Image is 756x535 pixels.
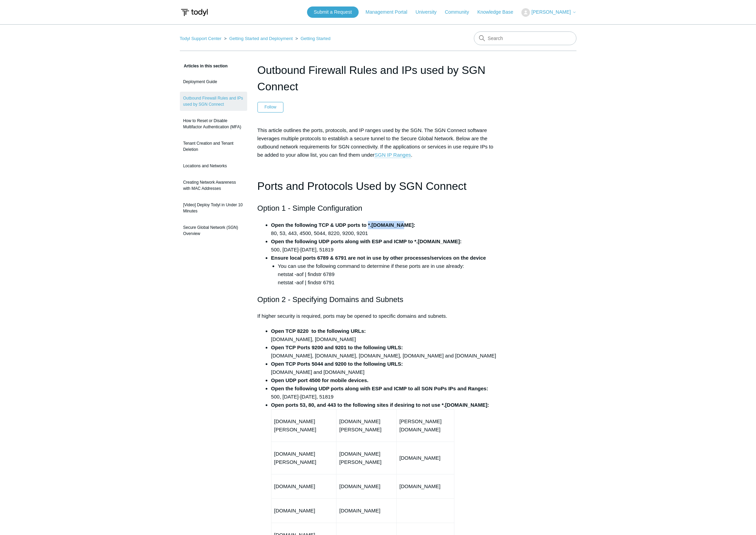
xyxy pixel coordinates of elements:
strong: Open the following UDP ports along with ESP and ICMP to all SGN PoPs IPs and Ranges: [271,386,488,391]
strong: Open TCP 8220 to the following URLs: [271,328,366,334]
p: [PERSON_NAME][DOMAIN_NAME] [399,417,451,434]
a: [Video] Deploy Todyl in Under 10 Minutes [180,198,247,218]
p: If higher security is required, ports may be opened to specific domains and subnets. [257,312,499,320]
li: You can use the following command to determine if these ports are in use already: netstat -aof | ... [278,262,499,287]
a: Submit a Request [307,6,359,18]
input: Search [474,31,576,45]
a: How to Reset or Disable Multifactor Authentication (MFA) [180,114,247,133]
button: [PERSON_NAME] [521,8,576,17]
li: [DOMAIN_NAME], [DOMAIN_NAME], [DOMAIN_NAME], [DOMAIN_NAME] and [DOMAIN_NAME] [271,343,499,360]
a: Deployment Guide [180,75,247,88]
img: Todyl Support Center Help Center home page [180,6,209,19]
li: 500, [DATE]-[DATE], 51819 [271,384,499,401]
a: Locations and Networks [180,159,247,172]
strong: Open ports 53, 80, and 443 to the following sites if desiring to not use *.[DOMAIN_NAME]: [271,402,489,408]
a: Management Portal [366,9,414,16]
li: 500, [DATE]-[DATE], 51819 [271,237,499,254]
p: [DOMAIN_NAME] [274,482,334,491]
a: Community [445,9,476,16]
p: [DOMAIN_NAME] [274,507,334,515]
a: Getting Started and Deployment [229,36,293,41]
strong: Ensure local ports 6789 & 6791 are not in use by other processes/services on the device [271,255,486,261]
li: [DOMAIN_NAME], [DOMAIN_NAME] [271,327,499,343]
li: Getting Started and Deployment [223,36,294,41]
li: [DOMAIN_NAME] and [DOMAIN_NAME] [271,360,499,376]
p: [DOMAIN_NAME] [399,482,451,491]
a: SGN IP Ranges [374,152,411,158]
a: Secure Global Network (SGN) Overview [180,221,247,240]
a: Outbound Firewall Rules and IPs used by SGN Connect [180,92,247,111]
h2: Option 2 - Specifying Domains and Subnets [257,293,499,305]
button: Follow Article [257,102,284,112]
strong: Open the following UDP ports along with ESP and ICMP to *.[DOMAIN_NAME]: [271,238,462,244]
p: [DOMAIN_NAME] [339,507,394,515]
a: Knowledge Base [477,9,520,16]
p: [DOMAIN_NAME][PERSON_NAME] [339,417,394,434]
h2: Option 1 - Simple Configuration [257,202,499,214]
a: Todyl Support Center [180,36,222,41]
p: [DOMAIN_NAME] [399,454,451,462]
span: Articles in this section [180,64,228,68]
p: [DOMAIN_NAME] [339,482,394,491]
p: [DOMAIN_NAME][PERSON_NAME] [339,450,394,466]
a: Tenant Creation and Tenant Deletion [180,137,247,156]
li: 80, 53, 443, 4500, 5044, 8220, 9200, 9201 [271,221,499,237]
strong: Open the following TCP & UDP ports to *.[DOMAIN_NAME]: [271,222,415,228]
a: Getting Started [301,36,330,41]
strong: Open UDP port 4500 for mobile devices. [271,377,369,383]
li: Todyl Support Center [180,36,223,41]
p: [DOMAIN_NAME][PERSON_NAME] [274,450,334,466]
span: [PERSON_NAME] [531,9,571,15]
a: University [415,9,443,16]
span: This article outlines the ports, protocols, and IP ranges used by the SGN. The SGN Connect softwa... [257,127,493,158]
strong: Open TCP Ports 9200 and 9201 to the following URLS: [271,344,403,350]
h1: Outbound Firewall Rules and IPs used by SGN Connect [257,62,499,95]
h1: Ports and Protocols Used by SGN Connect [257,178,499,195]
strong: Open TCP Ports 5044 and 9200 to the following URLS: [271,361,403,367]
a: Creating Network Awareness with MAC Addresses [180,176,247,195]
li: Getting Started [294,36,331,41]
td: [DOMAIN_NAME][PERSON_NAME] [271,409,336,442]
